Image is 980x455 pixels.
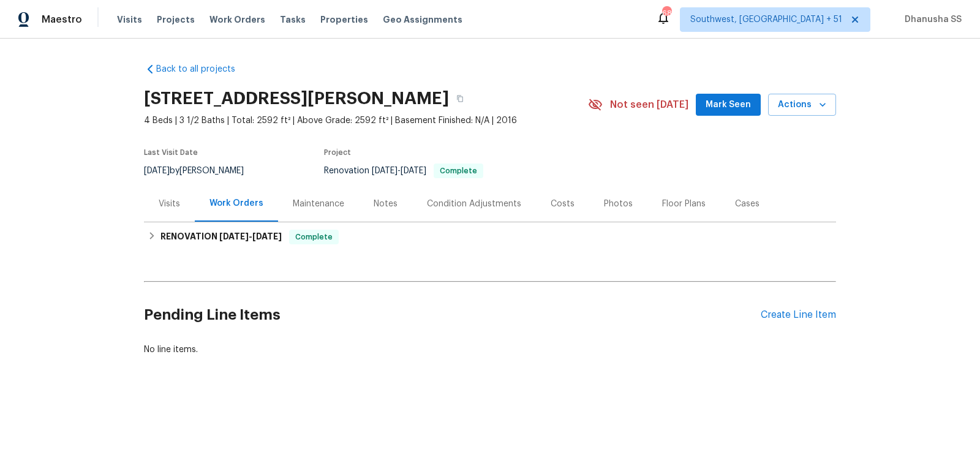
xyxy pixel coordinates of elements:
[144,149,198,156] span: Last Visit Date
[324,167,483,175] span: Renovation
[435,167,482,175] span: Complete
[290,231,337,243] span: Complete
[293,198,344,210] div: Maintenance
[372,167,398,175] span: [DATE]
[401,167,426,175] span: [DATE]
[706,97,751,113] span: Mark Seen
[219,232,249,241] span: [DATE]
[768,94,836,116] button: Actions
[696,94,761,116] button: Mark Seen
[383,13,462,26] span: Geo Assignments
[117,13,142,26] span: Visits
[662,7,671,20] div: 683
[280,15,306,24] span: Tasks
[320,13,368,26] span: Properties
[144,167,170,175] span: [DATE]
[778,97,826,113] span: Actions
[209,13,265,26] span: Work Orders
[252,232,282,241] span: [DATE]
[144,287,761,344] h2: Pending Line Items
[159,198,180,210] div: Visits
[42,13,82,26] span: Maestro
[735,198,759,210] div: Cases
[144,164,258,178] div: by [PERSON_NAME]
[551,198,575,210] div: Costs
[610,99,688,111] span: Not seen [DATE]
[449,88,471,110] button: Copy Address
[160,230,282,244] h6: RENOVATION
[662,198,706,210] div: Floor Plans
[144,115,588,127] span: 4 Beds | 3 1/2 Baths | Total: 2592 ft² | Above Grade: 2592 ft² | Basement Finished: N/A | 2016
[427,198,521,210] div: Condition Adjustments
[324,149,351,156] span: Project
[144,63,262,75] a: Back to all projects
[219,232,282,241] span: -
[604,198,633,210] div: Photos
[144,344,836,356] div: No line items.
[374,198,398,210] div: Notes
[209,197,263,209] div: Work Orders
[157,13,195,26] span: Projects
[144,92,449,105] h2: [STREET_ADDRESS][PERSON_NAME]
[144,222,836,252] div: RENOVATION [DATE]-[DATE]Complete
[900,13,962,26] span: Dhanusha SS
[372,167,426,175] span: -
[690,13,842,26] span: Southwest, [GEOGRAPHIC_DATA] + 51
[761,309,836,321] div: Create Line Item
